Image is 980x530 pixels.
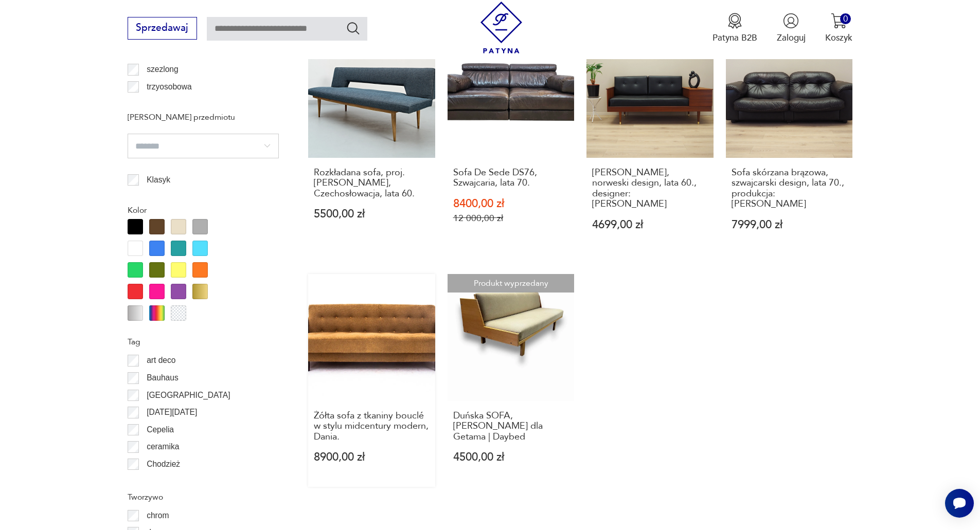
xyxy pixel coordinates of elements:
[727,13,743,29] img: Ikona medalu
[783,13,799,29] img: Ikonka użytkownika
[453,168,569,189] h3: Sofa De Sede DS76, Szwajcaria, lata 70.
[945,489,974,518] iframe: Smartsupp widget button
[825,13,852,44] button: 0Koszyk
[128,335,279,349] p: Tag
[346,21,361,35] button: Szukaj
[592,220,708,230] p: 4699,00 zł
[314,209,430,220] p: 5500,00 zł
[712,32,757,44] p: Patyna B2B
[453,198,569,209] p: 8400,00 zł
[128,490,279,504] p: Tworzywo
[128,25,197,33] a: Sprzedawaj
[448,31,575,254] a: SaleKlasykSofa De Sede DS76, Szwajcaria, lata 70.Sofa De Sede DS76, Szwajcaria, lata 70.8400,00 z...
[726,31,853,254] a: Sofa skórzana brązowa, szwajcarski design, lata 70., produkcja: De SedeSofa skórzana brązowa, szw...
[147,80,192,94] p: trzyosobowa
[831,13,847,29] img: Ikona koszyka
[592,168,708,210] h3: [PERSON_NAME], norweski design, lata 60., designer: [PERSON_NAME]
[308,31,435,254] a: KlasykRozkładana sofa, proj. M. Navratil, Czechosłowacja, lata 60.Rozkładana sofa, proj. [PERSON_...
[777,32,806,44] p: Zaloguj
[147,354,175,367] p: art deco
[314,168,430,199] h3: Rozkładana sofa, proj. [PERSON_NAME], Czechosłowacja, lata 60.
[147,458,180,471] p: Chodzież
[147,389,230,402] p: [GEOGRAPHIC_DATA]
[147,423,174,436] p: Cepelia
[732,220,847,230] p: 7999,00 zł
[147,406,197,419] p: [DATE][DATE]
[147,63,179,76] p: szezlong
[453,452,569,463] p: 4500,00 zł
[840,13,851,24] div: 0
[147,509,169,522] p: chrom
[128,111,279,124] p: [PERSON_NAME] przedmiotu
[732,168,847,210] h3: Sofa skórzana brązowa, szwajcarski design, lata 70., produkcja: [PERSON_NAME]
[128,17,197,40] button: Sprzedawaj
[712,13,757,44] button: Patyna B2B
[712,13,757,44] a: Ikona medaluPatyna B2B
[147,371,179,385] p: Bauhaus
[308,274,435,487] a: Żółta sofa z tkaniny bouclé w stylu midcentury modern, Dania.Żółta sofa z tkaniny bouclé w stylu ...
[453,411,569,442] h3: Duńska SOFA, [PERSON_NAME] dla Getama | Daybed
[314,411,430,442] h3: Żółta sofa z tkaniny bouclé w stylu midcentury modern, Dania.
[128,204,279,217] p: Kolor
[147,173,170,187] p: Klasyk
[448,274,575,487] a: Produkt wyprzedanyDuńska SOFA, Hans J. Wegner dla Getama | DaybedDuńska SOFA, [PERSON_NAME] dla G...
[777,13,806,44] button: Zaloguj
[475,2,527,53] img: Patyna - sklep z meblami i dekoracjami vintage
[453,213,569,224] p: 12 000,00 zł
[314,452,430,463] p: 8900,00 zł
[825,32,852,44] p: Koszyk
[586,31,714,254] a: KlasykSofa mahoniowa, norweski design, lata 60., designer: Ingmar Relling[PERSON_NAME], norweski ...
[147,475,177,488] p: Ćmielów
[147,440,179,453] p: ceramika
